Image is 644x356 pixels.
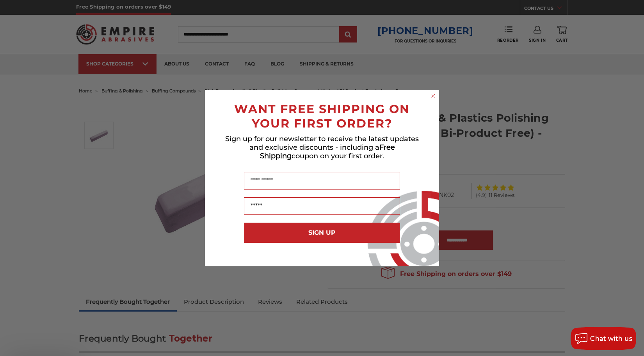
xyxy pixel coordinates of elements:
[260,143,395,160] span: Free Shipping
[429,92,437,100] button: Close dialog
[225,135,419,160] span: Sign up for our newsletter to receive the latest updates and exclusive discounts - including a co...
[244,197,400,215] input: Email
[244,223,400,243] button: SIGN UP
[590,335,632,342] span: Chat with us
[234,102,410,131] span: WANT FREE SHIPPING ON YOUR FIRST ORDER?
[571,327,636,350] button: Chat with us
